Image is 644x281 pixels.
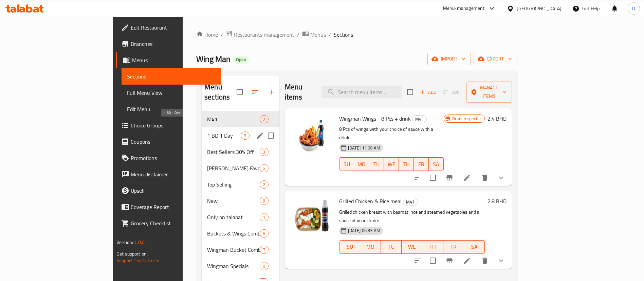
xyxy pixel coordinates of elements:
[131,154,215,162] span: Promotions
[429,157,444,171] button: SA
[260,181,268,188] span: 2
[131,23,215,32] span: Edit Restaurant
[122,68,221,85] a: Sections
[345,227,383,234] span: [DATE] 06:33 AM
[339,157,354,171] button: SU
[339,196,402,206] span: Grilled Chicken & Rice meal
[260,198,268,204] span: 8
[207,115,260,123] div: M41
[116,52,221,68] a: Menus
[233,57,249,63] span: Open
[116,117,221,134] a: Choice Groups
[449,116,484,122] span: Branch specific
[412,115,427,123] div: M41
[339,240,360,254] button: SU
[260,214,268,221] span: 1
[127,89,215,97] span: Full Menu View
[463,174,471,182] a: Edit menu item
[207,164,260,172] div: WOKMAN Favorite's
[342,242,357,252] span: SU
[402,159,411,169] span: TH
[417,87,439,98] span: Add item
[116,166,221,182] a: Menu disclaimer
[426,171,440,185] span: Select to update
[409,170,426,186] button: sort-choices
[116,249,148,258] span: Get support on:
[132,56,215,64] span: Menus
[427,53,471,65] button: import
[360,240,381,254] button: MO
[260,164,268,172] div: items
[202,127,279,144] div: 1 BD 1 Day3edit
[260,246,268,254] div: items
[403,198,418,206] div: M41
[290,114,334,157] img: Wingman Wings - 8 Pcs + drink
[207,246,260,254] span: Wingman Bucket Combos
[260,149,268,155] span: 3
[263,84,279,100] button: Add section
[441,252,458,269] button: Branch-specific-item
[464,240,485,254] button: SA
[404,242,420,252] span: WE
[202,176,279,193] div: Top Selling2
[285,82,313,102] h2: Menu items
[425,242,440,252] span: TH
[202,193,279,209] div: New8
[196,30,517,39] nav: breadcrumb
[207,180,260,189] span: Top Selling
[290,196,334,240] img: Grilled Chicken & Rice meal
[463,257,471,265] a: Edit menu item
[260,197,268,205] div: items
[207,213,260,221] span: Only on talabat
[207,229,260,238] span: Buckets & Wings Combo
[116,215,221,231] a: Grocery Checklist
[260,262,268,270] div: items
[131,219,215,227] span: Grocery Checklist
[321,86,402,98] input: search
[426,253,440,268] span: Select to update
[354,157,369,171] button: MO
[297,31,299,39] li: /
[372,159,381,169] span: TU
[234,31,294,39] span: Restaurants management
[387,159,396,169] span: WE
[241,133,249,139] span: 3
[441,170,458,186] button: Branch-specific-item
[131,121,215,129] span: Choice Groups
[202,209,279,225] div: Only on talabat1
[310,31,326,39] span: Menus
[233,56,249,64] div: Open
[202,111,279,127] div: M412
[241,131,249,140] div: items
[116,256,160,265] a: Support.OpsPlatform
[431,159,441,169] span: SA
[116,238,133,247] span: Version:
[472,84,507,101] span: Manage items
[497,257,505,265] svg: Show Choices
[339,113,411,124] span: Wingman Wings - 8 Pcs + drink
[260,148,268,156] div: items
[443,4,485,13] div: Menu-management
[207,262,260,270] span: Wingman Specials
[260,229,268,238] div: items
[384,242,399,252] span: TU
[122,101,221,117] a: Edit Menu
[131,203,215,211] span: Coverage Report
[255,130,265,141] button: edit
[131,40,215,48] span: Branches
[260,263,268,269] span: 0
[517,5,562,12] div: [GEOGRAPHIC_DATA]
[417,159,426,169] span: FR
[260,115,268,123] div: items
[479,55,512,63] span: export
[134,238,145,247] span: 1.0.0
[467,242,482,252] span: SA
[260,116,268,123] span: 2
[369,157,384,171] button: TU
[419,88,437,96] span: Add
[226,30,294,39] a: Restaurants management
